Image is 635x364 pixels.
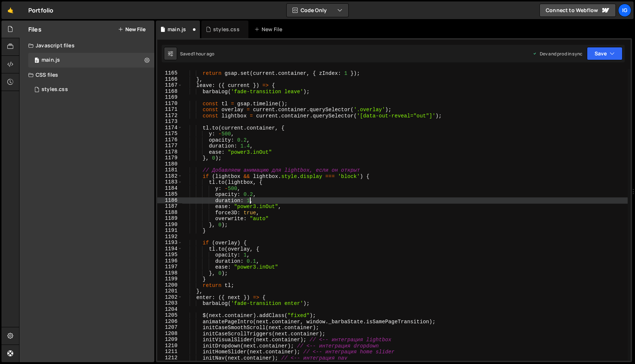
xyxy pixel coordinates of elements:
div: 1171 [157,106,182,113]
div: styles.css [42,86,68,93]
a: 🤙 [1,1,19,19]
div: Portfolio [28,6,53,15]
button: Save [587,47,623,60]
div: 1199 [157,276,182,282]
div: 1186 [157,197,182,204]
div: 1202 [157,294,182,301]
div: 1177 [157,143,182,149]
span: 0 [35,58,39,64]
div: 1196 [157,258,182,264]
div: 1203 [157,300,182,306]
div: 1166 [157,76,182,83]
div: 1185 [157,191,182,197]
div: 1179 [157,155,182,161]
div: 1193 [157,240,182,246]
div: 1168 [157,88,182,95]
div: 1172 [157,113,182,119]
div: 1181 [157,167,182,173]
div: 1192 [157,234,182,240]
div: 14577/44352.css [28,82,154,97]
div: styles.css [213,26,240,33]
button: Code Only [287,4,348,17]
div: 1191 [157,227,182,234]
div: 1188 [157,210,182,216]
div: 1211 [157,349,182,355]
div: 1182 [157,173,182,179]
div: 1184 [157,185,182,192]
div: 1195 [157,252,182,258]
div: 1170 [157,101,182,107]
a: Ig [618,4,631,17]
div: 1176 [157,137,182,143]
div: 1194 [157,246,182,252]
div: 1198 [157,270,182,276]
div: Dev and prod in sync [532,51,582,57]
div: 1174 [157,125,182,131]
div: 1173 [157,119,182,125]
div: 1197 [157,264,182,270]
div: 1190 [157,222,182,228]
div: 14577/44954.js [28,53,154,68]
div: 1207 [157,324,182,331]
div: 1187 [157,203,182,210]
div: 1200 [157,282,182,288]
div: Javascript files [19,38,154,53]
div: 1167 [157,82,182,88]
div: New File [254,26,285,33]
div: CSS files [19,68,154,82]
div: 1206 [157,318,182,325]
div: 1169 [157,94,182,101]
div: Saved [180,51,214,57]
a: Connect to Webflow [539,4,616,17]
div: main.js [168,26,186,33]
div: 1189 [157,215,182,222]
div: 1165 [157,70,182,76]
div: 1175 [157,131,182,137]
div: main.js [42,57,60,63]
div: 1180 [157,161,182,167]
div: 1210 [157,343,182,349]
button: New File [118,26,146,32]
h2: Files [28,25,42,33]
div: 1209 [157,336,182,343]
div: 1201 [157,288,182,294]
div: 1208 [157,331,182,337]
div: 1183 [157,179,182,185]
div: 1212 [157,355,182,361]
div: 1 hour ago [193,51,215,57]
div: 1178 [157,149,182,155]
div: 1205 [157,312,182,318]
div: 1204 [157,306,182,313]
